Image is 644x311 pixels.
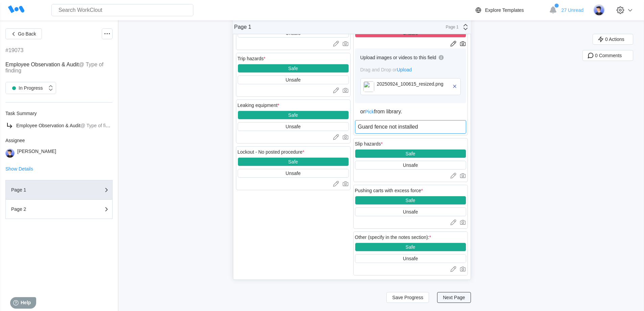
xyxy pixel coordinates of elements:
[363,81,374,92] img: 6ea0aadf-fe57-4a38-9ac8-3c771f034f28
[582,50,633,61] button: 0 Comments
[286,124,301,129] div: Unsafe
[238,149,305,155] div: Lockout - No posted procedure
[605,37,624,42] span: 0 Actions
[5,62,103,73] mark: @ Type of finding
[485,7,524,13] div: Explore Templates
[562,7,583,13] span: 27 Unread
[377,81,452,87] div: 20250924_100615_resized.png
[286,77,301,83] div: Unsafe
[5,62,79,67] span: Employee Observation & Audit
[80,123,117,128] mark: @ Type of finding
[360,109,461,115] div: or from library.
[437,292,471,303] button: Next Page
[51,4,193,16] input: Search WorkClout
[397,67,412,72] span: Upload
[5,149,15,158] img: user-5.png
[355,141,383,147] div: Slip hazards
[5,166,33,171] button: Show Details
[9,83,43,93] div: In Progress
[288,159,298,164] div: Safe
[406,244,415,250] div: Safe
[474,6,546,14] a: Explore Templates
[360,55,436,60] div: Upload images or videos to this field
[234,24,252,30] div: Page 1
[403,162,418,168] div: Unsafe
[403,209,418,215] div: Unsafe
[386,292,429,303] button: Save Progress
[360,67,412,72] span: Drag and Drop or
[593,4,605,16] img: user-5.png
[406,198,415,203] div: Safe
[16,123,80,128] span: Employee Observation & Audit
[5,138,113,143] div: Assignee
[17,149,56,158] div: [PERSON_NAME]
[238,103,280,108] div: Leaking equipment
[443,295,465,300] span: Next Page
[11,207,79,212] div: Page 2
[406,151,415,156] div: Safe
[286,171,301,176] div: Unsafe
[288,66,298,71] div: Safe
[5,47,23,53] div: #19073
[355,188,423,193] div: Pushing carts with excess force
[595,53,622,58] span: 0 Comments
[5,28,42,39] button: Go Back
[355,120,466,134] textarea: Guard fence not installed
[238,56,266,61] div: Trip hazards
[11,187,79,192] div: Page 1
[5,180,113,200] button: Page 1
[5,111,113,116] div: Task Summary
[442,25,459,29] div: Page 1
[392,295,423,300] span: Save Progress
[593,34,633,45] button: 0 Actions
[288,112,298,118] div: Safe
[365,109,374,114] span: Pick
[5,200,113,219] button: Page 2
[5,121,113,130] a: Employee Observation & Audit@ Type of finding
[18,31,36,36] span: Go Back
[403,256,418,261] div: Unsafe
[355,235,431,240] div: Other (specify in the notes section):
